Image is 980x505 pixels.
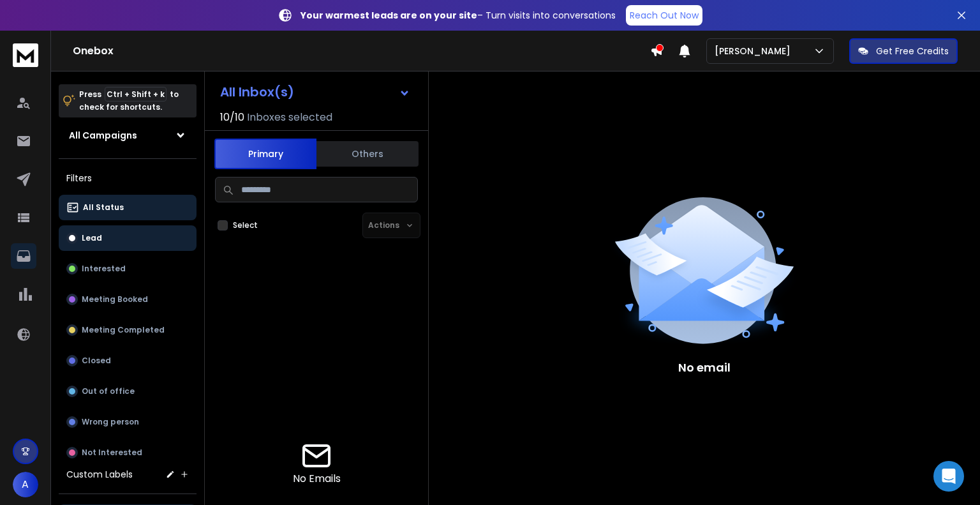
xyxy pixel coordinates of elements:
strong: Your warmest leads are on your site [301,9,477,22]
h3: Inboxes selected [247,110,332,125]
button: A [13,472,38,497]
p: [PERSON_NAME] [715,45,796,57]
img: logo [13,43,38,67]
h1: Onebox [73,43,650,59]
button: All Campaigns [59,123,197,148]
button: Interested [59,256,197,282]
p: Lead [82,233,102,243]
p: Meeting Completed [82,325,165,335]
div: Open Intercom Messenger [933,461,964,492]
p: – Turn visits into conversations [301,9,616,22]
button: Wrong person [59,409,197,435]
button: Lead [59,225,197,251]
p: Press to check for shortcuts. [79,88,179,114]
button: Others [316,140,419,168]
button: Not Interested [59,440,197,465]
p: Get Free Credits [876,45,949,57]
p: Wrong person [82,417,139,427]
button: Out of office [59,379,197,404]
p: No email [678,359,731,377]
span: 10 / 10 [220,110,244,125]
span: Ctrl + Shift + k [105,87,167,102]
p: Meeting Booked [82,294,148,305]
button: All Status [59,195,197,220]
button: All Inbox(s) [210,79,420,105]
h3: Custom Labels [66,468,133,481]
h1: All Campaigns [69,129,137,142]
button: Get Free Credits [849,38,958,64]
p: All Status [83,202,124,213]
button: Meeting Booked [59,287,197,312]
p: Not Interested [82,448,142,458]
p: Closed [82,356,111,366]
button: Primary [214,139,316,169]
p: Reach Out Now [630,9,699,22]
h3: Filters [59,169,197,187]
h1: All Inbox(s) [220,86,294,98]
button: Closed [59,348,197,373]
button: Meeting Completed [59,317,197,343]
p: No Emails [293,471,341,486]
p: Interested [82,264,126,274]
label: Select [233,220,258,230]
p: Out of office [82,386,135,396]
a: Reach Out Now [626,5,702,26]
